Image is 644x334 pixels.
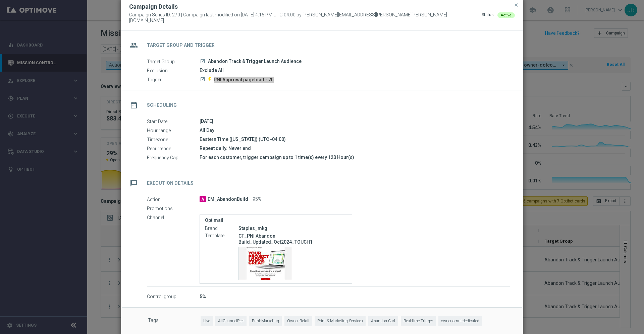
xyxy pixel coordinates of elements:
[205,233,238,239] label: Template
[200,196,206,202] span: A
[128,99,140,111] i: date_range
[401,316,436,326] span: Real-time Trigger
[205,226,238,232] label: Brand
[200,145,510,152] div: Repeat daily. Never end
[208,59,302,65] span: Abandon Track & Trigger Launch Audience
[148,316,201,326] label: Tags
[215,316,247,326] span: AllChannelPref
[200,118,510,124] div: [DATE]
[200,59,206,65] a: launch
[214,77,274,83] span: PNI Approval pageload - 2h
[501,13,512,17] span: Active
[147,205,200,212] label: Promotions
[238,225,347,232] div: Staples_mkg
[200,293,510,300] div: 5%
[497,12,515,17] colored-tag: Active
[147,146,200,152] label: Recurrence
[514,2,519,8] span: close
[200,59,205,64] i: launch
[249,316,282,326] span: Print-Marketing
[147,102,177,108] h2: Scheduling
[147,118,200,124] label: Start Date
[147,180,194,186] h2: Execution Details
[368,316,398,326] span: Abandon Cart
[147,42,215,49] h2: Target Group and Trigger
[147,59,200,65] label: Target Group
[208,196,248,202] span: EM_AbandonBuild
[147,196,200,202] label: Action
[284,316,312,326] span: Owner-Retail
[147,77,200,83] label: Trigger
[315,316,366,326] span: Print & Marketing Services
[128,177,140,189] i: message
[200,136,510,143] div: Eastern Time ([US_STATE]) (UTC -04:00)
[147,215,200,221] label: Channel
[129,12,482,23] span: Campaign Series ID: 270 | Campaign last modified on [DATE] 4:16 PM UTC-04:00 by [PERSON_NAME][EMA...
[200,127,510,134] div: All Day
[128,39,140,51] i: group
[238,233,347,245] p: CT_PNI Abandon Build_Updated_Oct2024_TOUCH1
[200,77,206,83] a: launch
[147,128,200,134] label: Hour range
[200,67,510,74] div: Exclude All
[200,77,205,82] i: launch
[205,218,347,223] label: Optimail
[147,155,200,161] label: Frequency Cap
[200,154,510,161] div: For each customer, trigger campaign up to 1 time(s) every 120 Hour(s)
[147,294,200,300] label: Control group
[129,3,178,11] h2: Campaign Details
[253,196,262,202] span: 95%
[438,316,482,326] span: owner-omni-dedicated
[482,12,495,23] div: Status:
[201,316,213,326] span: Live
[147,137,200,143] label: Timezone
[147,68,200,74] label: Exclusion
